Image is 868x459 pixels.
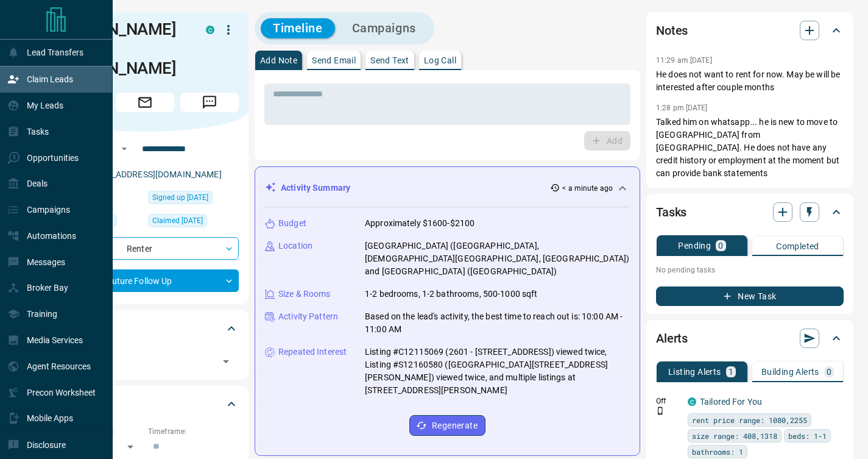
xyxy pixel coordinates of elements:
[51,314,239,343] div: Tags
[265,177,630,199] div: Activity Summary< a minute ago
[656,56,712,65] p: 11:29 am [DATE]
[562,183,613,194] p: < a minute ago
[278,217,306,230] p: Budget
[278,310,338,323] p: Activity Pattern
[656,396,680,407] p: Off
[261,18,335,38] button: Timeline
[656,261,844,279] p: No pending tasks
[51,237,239,260] div: Renter
[656,16,844,45] div: Notes
[152,215,203,227] span: Claimed [DATE]
[217,353,235,370] button: Open
[656,324,844,353] div: Alerts
[116,93,174,112] span: Email
[278,240,312,252] p: Location
[656,21,688,40] h2: Notes
[365,346,630,397] p: Listing #C12115069 (2601 - [STREET_ADDRESS]) viewed twice, Listing #S12160580 ([GEOGRAPHIC_DATA][...
[656,116,844,180] p: Talked him on whatsapp... he is new to move to [GEOGRAPHIC_DATA] from [GEOGRAPHIC_DATA]. He does ...
[827,368,831,376] p: 0
[148,426,239,437] p: Timeframe:
[365,288,538,301] p: 1-2 bedrooms, 1-2 bathrooms, 500-1000 sqft
[206,26,214,34] div: condos.ca
[729,368,733,376] p: 1
[692,446,743,458] span: bathrooms: 1
[668,368,721,376] p: Listing Alerts
[117,141,132,156] button: Open
[51,269,239,292] div: Future Follow Up
[788,430,827,442] span: beds: 1-1
[148,214,239,231] div: Sat Sep 06 2025
[656,68,844,94] p: He does not want to rent for now. May be will be interested after couple months
[51,390,239,419] div: Criteria
[148,191,239,208] div: Thu May 01 2025
[281,182,350,194] p: Activity Summary
[370,56,409,65] p: Send Text
[152,191,208,204] span: Signed up [DATE]
[656,104,708,112] p: 1:28 pm [DATE]
[656,329,688,348] h2: Alerts
[84,169,222,179] a: [EMAIL_ADDRESS][DOMAIN_NAME]
[340,18,428,38] button: Campaigns
[656,286,844,306] button: New Task
[278,346,347,358] p: Repeated Interest
[718,241,723,250] p: 0
[688,397,696,406] div: condos.ca
[424,56,456,65] p: Log Call
[365,240,630,278] p: [GEOGRAPHIC_DATA] ([GEOGRAPHIC_DATA], [DEMOGRAPHIC_DATA][GEOGRAPHIC_DATA], [GEOGRAPHIC_DATA]) and...
[656,197,844,227] div: Tasks
[692,430,777,442] span: size range: 408,1318
[409,415,485,436] button: Regenerate
[656,202,686,222] h2: Tasks
[365,217,475,230] p: Approximately $1600-$2100
[656,407,665,415] svg: Push Notification Only
[692,414,807,426] span: rent price range: 1080,2255
[761,368,819,376] p: Building Alerts
[260,56,297,65] p: Add Note
[776,242,819,251] p: Completed
[278,288,331,301] p: Size & Rooms
[678,241,711,250] p: Pending
[365,310,630,336] p: Based on the lead's activity, the best time to reach out is: 10:00 AM - 11:00 AM
[700,397,762,407] a: Tailored For You
[312,56,356,65] p: Send Email
[180,93,239,112] span: Message
[51,20,188,78] h1: [PERSON_NAME] Dos [PERSON_NAME]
